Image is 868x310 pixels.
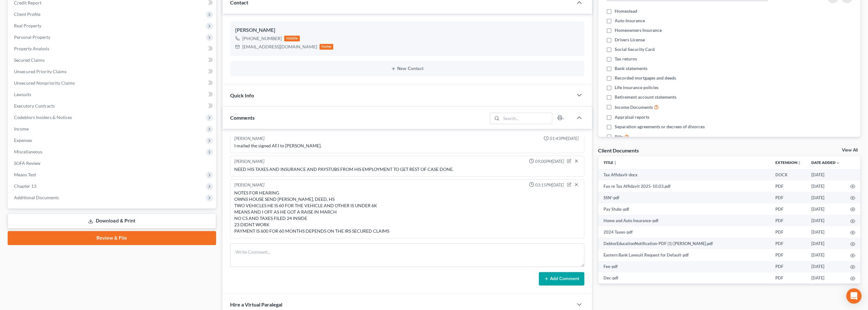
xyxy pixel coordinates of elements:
a: SOFA Review [9,158,216,169]
td: Dec-pdf [598,272,770,284]
i: unfold_more [797,161,801,165]
span: Client Profile [14,11,40,17]
span: Tax returns [615,56,637,62]
span: Comments [230,115,255,121]
span: Life insurance policies [615,84,659,91]
span: Codebtors Insiders & Notices [14,115,72,120]
td: PDF [770,249,806,261]
span: Hire a Virtual Paralegal [230,301,282,307]
span: Quick Info [230,92,254,98]
a: View All [842,148,858,152]
td: PDF [770,203,806,215]
span: Bills [615,134,624,140]
td: Fee-pdf [598,261,770,272]
span: Additional Documents [14,195,59,200]
span: Executory Contracts [14,103,55,109]
input: Search... [501,113,552,124]
td: Eastern Bank Lawsuit Request for Default-pdf [598,249,770,261]
span: Separation agreements or decrees of divorces [615,123,705,130]
td: PDF [770,261,806,272]
td: [DATE] [806,249,845,261]
div: home [320,44,334,50]
td: PDF [770,226,806,238]
td: PDF [770,180,806,192]
span: Homeowners Insurance [615,27,662,33]
td: [DATE] [806,203,845,215]
span: Personal Property [14,34,50,40]
div: [PERSON_NAME] [234,182,265,188]
span: 03:15PM[DATE] [535,182,564,188]
i: expand_more [836,161,840,165]
div: mobile [284,36,300,41]
div: [PHONE_NUMBER] [242,35,282,42]
td: DebtorEducationNotification-PDF (1) [PERSON_NAME].pdf [598,238,770,249]
span: Recorded mortgages and deeds [615,75,676,81]
td: [DATE] [806,226,845,238]
div: NOTES FOR HEARING OWNS HOUSE SEND [PERSON_NAME], DEED, HS TWO VEHICLES HE IS 60 FOR THE VEHICLE A... [234,190,580,234]
span: Unsecured Nonpriority Claims [14,80,75,86]
span: 01:43PM[DATE] [550,136,579,142]
span: Real Property [14,23,41,28]
i: unfold_more [613,161,617,165]
td: [DATE] [806,238,845,249]
div: [PERSON_NAME] [234,136,265,142]
a: Review & File [8,231,216,245]
td: PDF [770,192,806,203]
td: [DATE] [806,180,845,192]
span: Retirement account statements [615,94,677,100]
span: Drivers License [615,37,645,43]
span: Social Security Card [615,46,655,53]
button: Add Comment [539,272,584,285]
span: Miscellaneous [14,149,42,154]
div: [PERSON_NAME] [235,26,579,34]
td: Tax Affidavit-docx [598,169,770,180]
span: Bank statements [615,65,648,72]
button: New Contact [235,66,579,71]
span: Means Test [14,172,36,177]
div: NEED HIS TAXES AND INSURANCE AND PAYSTUBS FROM HIS EMPLOYMENT TO GET REST OF CASE DONE. [234,166,580,173]
a: Secured Claims [9,54,216,66]
td: [DATE] [806,192,845,203]
span: Auto Insurance [615,18,645,24]
a: Executory Contracts [9,100,216,112]
span: Secured Claims [14,57,45,63]
td: SSN'-pdf [598,192,770,203]
span: SOFA Review [14,160,40,166]
td: Pay Stubs-pdf [598,203,770,215]
span: Income Documents [615,104,653,110]
td: Fax re Tax Affidavit 2025-10.03.pdf [598,180,770,192]
div: I mailed the signed AFJ to [PERSON_NAME]. [234,143,580,149]
td: PDF [770,215,806,226]
a: Lawsuits [9,89,216,100]
td: [DATE] [806,261,845,272]
span: Expenses [14,137,32,143]
span: Lawsuits [14,92,31,97]
a: Download & Print [8,214,216,229]
div: [EMAIL_ADDRESS][DOMAIN_NAME] [242,44,317,50]
td: [DATE] [806,169,845,180]
a: Unsecured Priority Claims [9,66,216,77]
span: Homestead [615,8,638,14]
td: DOCX [770,169,806,180]
span: Unsecured Priority Claims [14,69,67,74]
td: PDF [770,272,806,284]
td: [DATE] [806,215,845,226]
span: Income [14,126,29,131]
td: PDF [770,238,806,249]
span: Property Analysis [14,46,49,51]
span: Appraisal reports [615,114,650,120]
a: Unsecured Nonpriority Claims [9,77,216,89]
div: Client Documents [598,147,639,154]
span: Chapter 13 [14,183,36,189]
a: Date Added expand_more [811,160,840,165]
td: 2024 Taxes-pdf [598,226,770,238]
td: [DATE] [806,272,845,284]
a: Titleunfold_more [603,160,617,165]
td: Home and Auto Insurance-pdf [598,215,770,226]
div: [PERSON_NAME] [234,159,265,165]
span: 09:00PM[DATE] [535,159,564,165]
div: Open Intercom Messenger [846,288,862,304]
a: Extensionunfold_more [775,160,801,165]
a: Property Analysis [9,43,216,54]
